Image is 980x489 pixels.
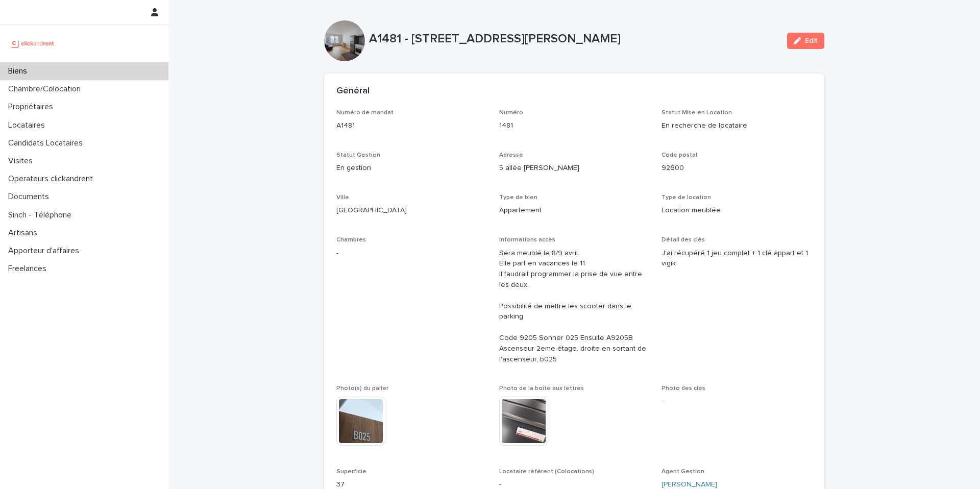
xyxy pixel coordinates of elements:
[661,237,705,243] span: Détail des clés
[4,264,55,274] p: Freelances
[4,228,45,238] p: Artisans
[4,120,53,130] p: Locataires
[805,37,818,44] span: Edit
[4,102,61,112] p: Propriétaires
[336,86,370,97] h2: Général
[499,163,650,174] p: 5 allée [PERSON_NAME]
[4,192,57,202] p: Documents
[4,66,35,76] p: Biens
[8,33,58,54] img: UCB0brd3T0yccxBKYDjQ
[661,397,812,407] p: -
[336,163,487,174] p: En gestion
[661,194,711,201] span: Type de location
[4,174,101,184] p: Operateurs clickandrent
[4,210,80,220] p: Sinch - Téléphone
[661,469,704,475] span: Agent Gestion
[661,205,812,216] p: Location meublée
[499,120,650,131] p: 1481
[661,163,812,174] p: 92600
[369,32,779,46] p: A1481 - [STREET_ADDRESS][PERSON_NAME]
[336,469,366,475] span: Superficie
[336,120,487,131] p: A1481
[787,33,824,49] button: Edit
[4,246,87,256] p: Apporteur d'affaires
[336,385,388,392] span: Photo(s) du palier
[499,194,537,201] span: Type de bien
[499,469,594,475] span: Locataire référent (Colocations)
[499,205,650,216] p: Appartement
[4,156,41,166] p: Visites
[499,237,555,243] span: Informations accès
[4,138,91,148] p: Candidats Locataires
[499,248,650,365] p: Sera meublé le 8/9 avril. Elle part en vacances le 11. Il faudrait programmer la prise de vue ent...
[336,110,394,116] span: Numéro de mandat
[499,152,523,158] span: Adresse
[661,110,732,116] span: Statut Mise en Location
[336,152,380,158] span: Statut Gestion
[499,385,584,392] span: Photo de la boîte aux lettres
[661,385,705,392] span: Photo des clés
[336,237,366,243] span: Chambres
[661,248,812,270] p: J'ai récupéré 1 jeu complet + 1 clé appart et 1 vigik
[661,120,812,131] p: En recherche de locataire
[336,248,487,259] p: -
[499,110,523,116] span: Numéro
[336,205,487,216] p: [GEOGRAPHIC_DATA]
[4,84,89,94] p: Chambre/Colocation
[336,194,349,201] span: Ville
[661,152,697,158] span: Code postal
